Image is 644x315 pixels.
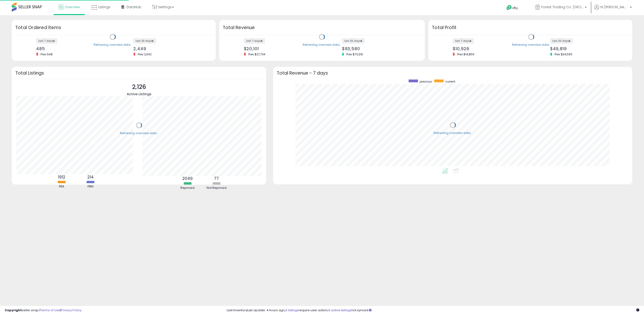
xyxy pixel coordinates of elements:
[594,5,632,15] a: Hi [PERSON_NAME]
[600,5,629,9] span: Hi [PERSON_NAME]
[541,5,583,9] span: Forest Trading Co. [GEOGRAPHIC_DATA]
[512,6,518,10] span: Help
[434,131,472,135] div: Retrieving overview data..
[126,5,141,9] span: DataHub
[503,1,528,15] a: Help
[98,5,110,9] span: Listings
[65,5,80,9] span: Overview
[512,43,550,47] div: Retrieving overview data..
[94,43,132,47] div: Retrieving overview data..
[120,131,158,135] div: Retrieving overview data..
[303,43,341,47] div: Retrieving overview data..
[506,5,512,11] i: Get Help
